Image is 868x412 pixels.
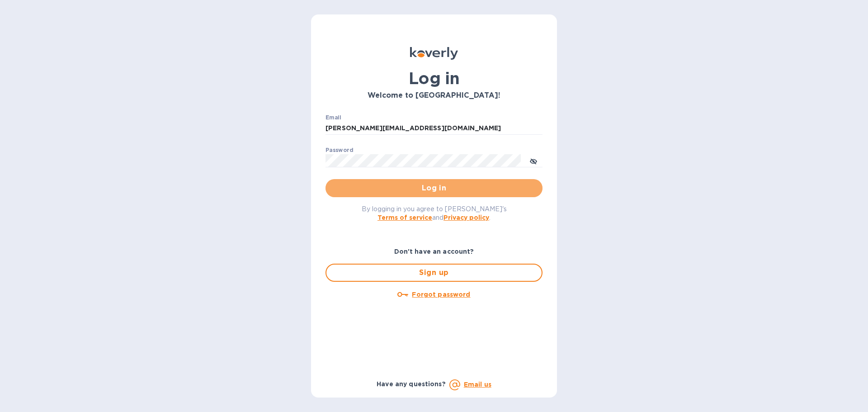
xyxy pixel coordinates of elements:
h1: Log in [325,69,542,88]
input: Enter email address [325,122,542,135]
label: Password [325,147,353,153]
span: By logging in you agree to [PERSON_NAME]'s and . [362,205,507,221]
span: Log in [333,183,535,194]
label: Email [325,115,341,120]
button: Log in [325,179,542,197]
button: Sign up [325,264,542,282]
a: Email us [464,381,491,388]
b: Don't have an account? [394,248,474,255]
a: Terms of service [377,214,432,221]
a: Privacy policy [443,214,489,221]
img: Koverly [410,47,458,60]
h3: Welcome to [GEOGRAPHIC_DATA]! [325,91,542,100]
span: Sign up [334,267,534,278]
b: Have any questions? [377,380,446,388]
u: Forgot password [412,291,470,298]
button: toggle password visibility [524,152,542,170]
